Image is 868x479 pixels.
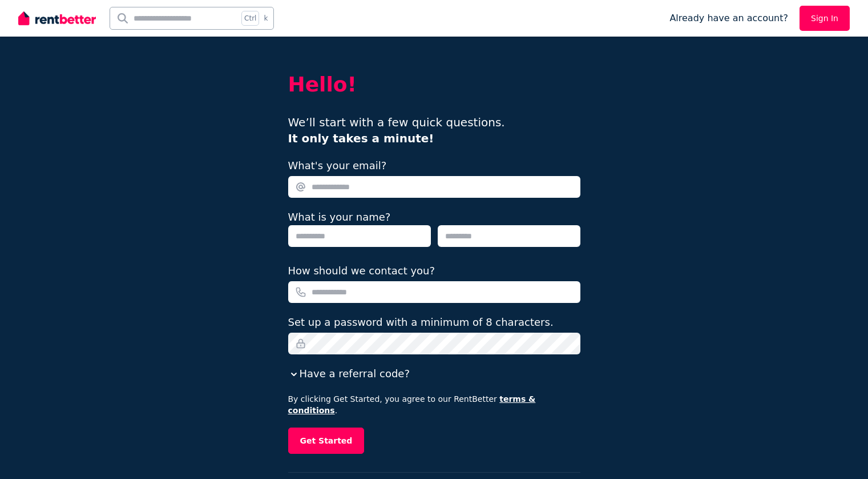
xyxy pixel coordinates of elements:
a: Sign In [800,6,850,31]
button: Get Started [288,428,365,454]
label: What is your name? [288,211,391,223]
h2: Hello! [288,73,580,96]
b: It only takes a minute! [288,131,434,145]
label: What's your email? [288,158,387,174]
span: We’ll start with a few quick questions. [288,115,505,145]
label: Set up a password with a minimum of 8 characters. [288,314,554,330]
img: RentBetter [18,10,96,27]
span: k [264,14,268,23]
label: How should we contact you? [288,263,435,279]
button: Have a referral code? [288,366,410,382]
span: Ctrl [241,11,259,26]
p: By clicking Get Started, you agree to our RentBetter . [288,393,580,416]
span: Already have an account? [669,11,788,25]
